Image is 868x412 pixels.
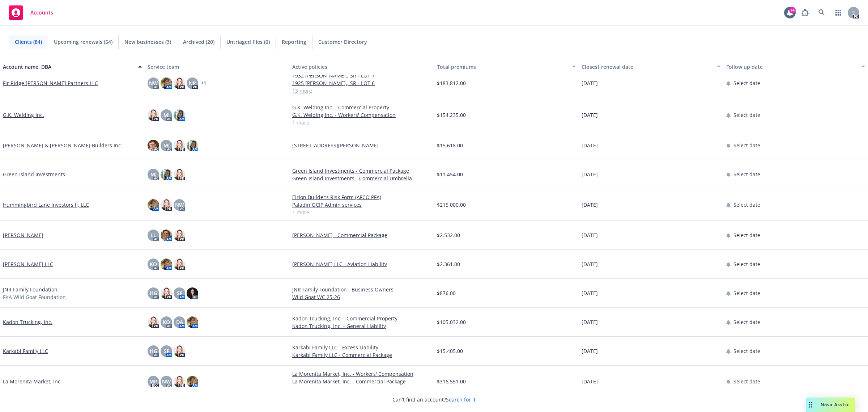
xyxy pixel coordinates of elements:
[3,293,66,301] span: FKA Wild Goat Foundation
[148,109,159,121] img: photo
[582,111,598,119] span: [DATE]
[582,289,598,297] span: [DATE]
[437,231,460,239] span: $2,532.00
[292,293,431,301] a: Wild Goat WC 25-26
[292,142,431,149] a: [STREET_ADDRESS][PERSON_NAME]
[175,201,184,209] span: NW
[177,289,182,297] span: SF
[437,289,456,297] span: $876.00
[814,5,829,20] a: Search
[582,260,598,268] span: [DATE]
[164,347,169,355] span: SF
[582,171,598,178] span: [DATE]
[3,378,62,385] a: La Morenita Market, Inc.
[437,63,568,71] div: Total premiums
[124,38,171,46] span: New businesses (3)
[150,231,156,239] span: LL
[723,58,868,75] button: Follow up date
[187,376,198,387] img: photo
[292,201,431,209] a: Paladin OCIP Admin services
[582,142,598,149] span: [DATE]
[174,376,185,387] img: photo
[161,258,172,270] img: photo
[3,231,43,239] a: [PERSON_NAME]
[176,318,183,326] span: DA
[161,77,172,89] img: photo
[292,111,431,119] a: G.K. Welding Inc. - Workers' Compensation
[831,5,846,20] a: Switch app
[150,347,157,355] span: HG
[282,38,306,46] span: Reporting
[733,111,760,119] span: Select date
[437,171,463,178] span: $11,454.00
[392,396,476,403] span: Can't find an account?
[292,378,431,385] a: La Morenita Market, Inc. - Commercial Package
[292,231,431,239] a: [PERSON_NAME] - Commercial Package
[733,318,760,326] span: Select date
[292,351,431,359] a: Karkabi Family LLC - Commercial Package
[582,318,598,326] span: [DATE]
[161,287,172,299] img: photo
[3,260,53,268] a: [PERSON_NAME] LLC
[187,287,198,299] img: photo
[821,402,849,408] span: Nova Assist
[582,79,598,87] span: [DATE]
[145,58,289,75] button: Service team
[6,3,56,23] a: Accounts
[3,79,98,87] a: Fir Ridge [PERSON_NAME] Partners LLC
[582,347,598,355] span: [DATE]
[798,5,812,20] a: Report a Bug
[582,231,598,239] span: [DATE]
[292,209,431,216] a: 1 more
[292,344,431,351] a: Karkabi Family LLC - Excess Liability
[318,38,367,46] span: Customer Directory
[3,171,65,178] a: Green Island Investments
[150,171,157,178] span: MJ
[3,318,52,326] a: Kadon Trucking, Inc.
[733,201,760,209] span: Select date
[148,63,286,71] div: Service team
[292,315,431,322] a: Kadon Trucking, Inc. - Commercial Property
[174,77,185,89] img: photo
[163,142,170,149] span: MJ
[437,318,466,326] span: $105,032.00
[150,289,157,297] span: HG
[733,289,760,297] span: Select date
[789,7,796,13] div: 74
[174,140,185,151] img: photo
[437,260,460,268] span: $2,361.00
[726,63,857,71] div: Follow up date
[148,199,159,211] img: photo
[174,345,185,357] img: photo
[183,38,214,46] span: Archived (20)
[187,316,198,328] img: photo
[149,378,157,385] span: MP
[292,119,431,126] a: 1 more
[437,142,463,149] span: $15,618.00
[292,322,431,330] a: Kadon Trucking, Inc. - General Liability
[582,378,598,385] span: [DATE]
[174,258,185,270] img: photo
[148,316,159,328] img: photo
[174,230,185,241] img: photo
[582,63,712,71] div: Closest renewal date
[437,79,466,87] span: $183,812.00
[3,286,58,293] a: JNR Family Foundation
[289,58,434,75] button: Active policies
[292,87,431,94] a: 13 more
[292,175,431,182] a: Green Island Investments - Commercial Umbrella
[292,260,431,268] a: [PERSON_NAME] LLC - Aviation Liability
[15,38,42,46] span: Clients (84)
[54,38,112,46] span: Upcoming renewals (54)
[150,260,157,268] span: KO
[161,230,172,241] img: photo
[806,398,815,412] div: Drag to move
[806,398,855,412] button: Nova Assist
